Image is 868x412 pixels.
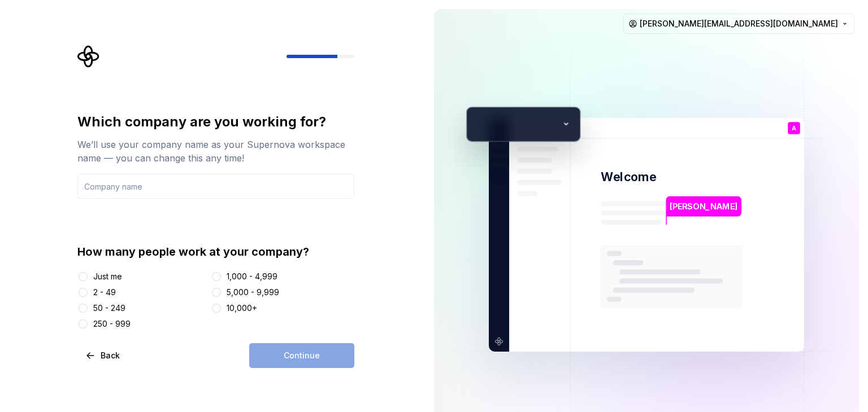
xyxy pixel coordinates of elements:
div: 5,000 - 9,999 [227,287,279,298]
div: 50 - 249 [93,303,125,314]
div: Just me [93,271,122,282]
div: 1,000 - 4,999 [227,271,277,282]
div: 10,000+ [227,303,257,314]
p: A [792,125,796,132]
button: Back [77,343,129,368]
p: Welcome [601,169,656,185]
span: Back [101,350,120,361]
div: Which company are you working for? [77,113,354,131]
button: [PERSON_NAME][EMAIL_ADDRESS][DOMAIN_NAME] [623,14,854,34]
span: [PERSON_NAME][EMAIL_ADDRESS][DOMAIN_NAME] [640,18,838,29]
div: How many people work at your company? [77,244,354,260]
div: 2 - 49 [93,287,116,298]
svg: Supernova Logo [77,45,100,68]
p: [PERSON_NAME] [670,200,737,213]
div: We’ll use your company name as your Supernova workspace name — you can change this any time! [77,138,354,165]
input: Company name [77,174,354,199]
div: 250 - 999 [93,318,131,330]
